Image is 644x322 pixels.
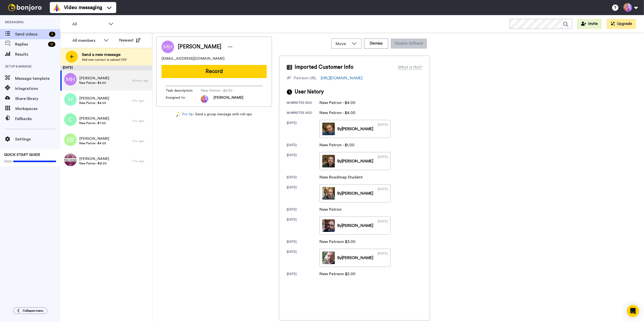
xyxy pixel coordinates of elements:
[48,42,55,47] div: 12
[82,58,127,62] span: Add new contact or upload CSV
[378,123,388,135] div: [DATE]
[319,217,390,235] a: By[PERSON_NAME][DATE]
[13,307,47,314] button: Collapse menu
[132,99,150,103] div: 2 hr. ago
[15,136,60,142] span: Settings
[337,255,373,261] div: By [PERSON_NAME]
[4,153,40,157] span: QUICK START GUIDE
[176,112,181,117] img: magic-wand.svg
[398,64,422,70] div: What is this?
[337,126,373,132] div: By [PERSON_NAME]
[322,219,335,232] img: a954ea3d-b388-4b0f-bb60-349f26eeafd6-thumb.jpg
[287,240,319,245] div: [DATE]
[79,81,109,85] span: New Patron - $4.00
[132,159,150,163] div: 7 hr. ago
[79,136,109,141] span: [PERSON_NAME]
[319,110,355,116] div: New Patron - $4.00
[321,76,363,80] a: [URL][DOMAIN_NAME]
[319,100,355,106] div: New Patron - $4.00
[79,141,109,145] span: New Patron - $4.00
[294,75,316,81] div: Patreon URL
[378,252,388,264] div: [DATE]
[49,32,55,37] div: 6
[607,19,636,29] button: Upgrade
[287,143,319,148] div: [DATE]
[295,88,324,96] span: User history
[319,184,390,202] a: By[PERSON_NAME][DATE]
[337,190,373,196] div: By [PERSON_NAME]
[162,56,224,61] span: [EMAIL_ADDRESS][DOMAIN_NAME]
[132,79,150,83] div: 54 min. ago
[178,43,221,51] span: [PERSON_NAME]
[213,95,243,103] span: [PERSON_NAME]
[72,21,106,27] span: All
[15,96,60,102] span: Share library
[53,4,61,12] img: vm-color.svg
[82,52,127,58] span: Send a new message
[201,95,208,103] img: photo.jpg
[287,175,319,180] div: [DATE]
[64,154,77,166] img: 3b5ca286-1c7e-40ab-8951-b2fc4be59371.jpg
[162,65,267,78] button: Record
[64,133,77,146] img: gr.png
[64,4,102,11] span: Video messaging
[322,155,335,167] img: 8fd906a4-e5f0-4ed9-93d6-88b6736a7ce2-thumb.jpg
[319,152,390,170] a: By[PERSON_NAME][DATE]
[322,187,335,200] img: ab2b1a58-94a2-419d-90d9-87183e3bdf19-thumb.jpg
[337,158,373,164] div: By [PERSON_NAME]
[577,19,602,29] button: Invite
[79,161,109,165] span: New Patron - $61.20
[15,76,60,82] span: Message template
[72,38,101,44] div: All members
[79,116,109,121] span: [PERSON_NAME]
[336,41,349,47] span: Move
[176,112,193,117] a: Pro tip
[132,139,150,143] div: 2 hr. ago
[287,111,319,116] div: 55 minutes ago
[156,112,272,117] div: - Send a group message with roll-ups
[287,121,319,138] div: [DATE]
[322,123,335,135] img: 19a24297-0b26-4449-972f-47020c86213d-thumb.jpg
[166,88,201,93] span: Task description :
[287,272,319,277] div: [DATE]
[15,106,60,112] span: Workspaces
[79,121,109,125] span: New Patron - $7.00
[322,252,335,264] img: 015a2aa1-0a77-4f63-a282-0b6bc18625ab-thumb.jpg
[319,206,345,212] div: New Patron
[15,31,47,37] span: Send videos
[115,35,144,45] button: Newest
[319,142,354,148] div: New Patron - $1.00
[287,250,319,267] div: [DATE]
[391,39,427,49] button: Disable fallback
[319,239,355,245] div: New Patreon $3.00
[337,223,373,229] div: By [PERSON_NAME]
[23,309,43,313] span: Collapse menu
[378,219,388,232] div: [DATE]
[79,76,109,81] span: [PERSON_NAME]
[319,120,390,138] a: By[PERSON_NAME][DATE]
[319,249,390,267] a: By[PERSON_NAME][DATE]
[64,93,77,106] img: h.png
[15,41,46,47] span: Replies
[287,185,319,202] div: [DATE]
[319,271,355,277] div: New Patreon $2.00
[319,174,363,180] div: New Roadmap Student
[132,119,150,123] div: 2 hr. ago
[295,63,353,71] span: Imported Customer Info
[287,101,319,106] div: 55 minutes ago
[201,88,249,93] span: New Patron - $4.00
[6,4,44,11] img: bj-logo-header-white.svg
[287,207,319,212] div: [DATE]
[287,153,319,170] div: [DATE]
[64,113,77,126] img: c.png
[79,96,109,101] span: [PERSON_NAME]
[60,65,152,70] div: [DATE]
[627,305,639,317] div: Open Intercom Messenger
[378,155,388,167] div: [DATE]
[15,51,60,57] span: Results
[162,41,174,53] img: Image of Mark Hellemans
[15,86,60,92] span: Integrations
[378,187,388,200] div: [DATE]
[79,156,109,161] span: [PERSON_NAME]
